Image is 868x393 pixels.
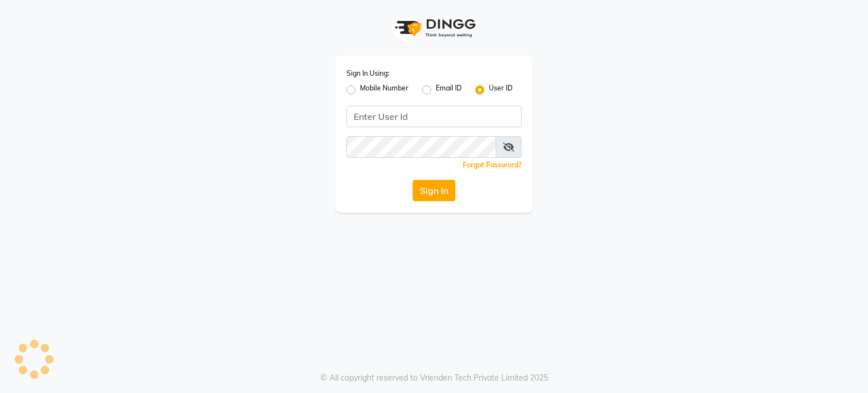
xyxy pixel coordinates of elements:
label: Email ID [436,83,462,97]
label: User ID [489,83,513,97]
button: Sign In [413,180,455,201]
img: logo1.svg [389,11,479,45]
input: Username [346,136,496,158]
label: Mobile Number [360,83,409,97]
label: Sign In Using: [346,68,389,79]
a: Forgot Password? [463,161,522,169]
input: Username [346,106,522,127]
